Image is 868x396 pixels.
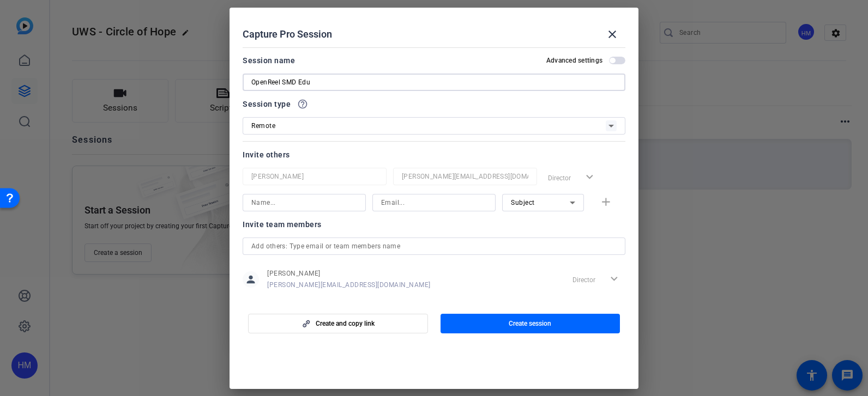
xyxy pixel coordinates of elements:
[509,319,551,328] span: Create session
[606,28,619,41] mat-icon: close
[297,99,308,109] mat-icon: help_outline
[511,199,535,206] span: Subject
[243,98,291,111] span: Session type
[381,196,487,209] input: Email...
[243,54,295,67] div: Session name
[441,314,620,333] button: Create session
[546,56,602,65] h2: Advanced settings
[267,269,431,278] span: [PERSON_NAME]
[402,170,528,183] input: Email...
[251,196,357,209] input: Name...
[243,218,625,231] div: Invite team members
[243,21,625,47] div: Capture Pro Session
[248,314,428,333] button: Create and copy link
[251,76,617,89] input: Enter Session Name
[243,271,259,288] mat-icon: person
[243,148,625,161] div: Invite others
[251,122,275,130] span: Remote
[316,319,375,328] span: Create and copy link
[251,240,617,253] input: Add others: Type email or team members name
[267,281,431,289] span: [PERSON_NAME][EMAIL_ADDRESS][DOMAIN_NAME]
[251,170,378,183] input: Name...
